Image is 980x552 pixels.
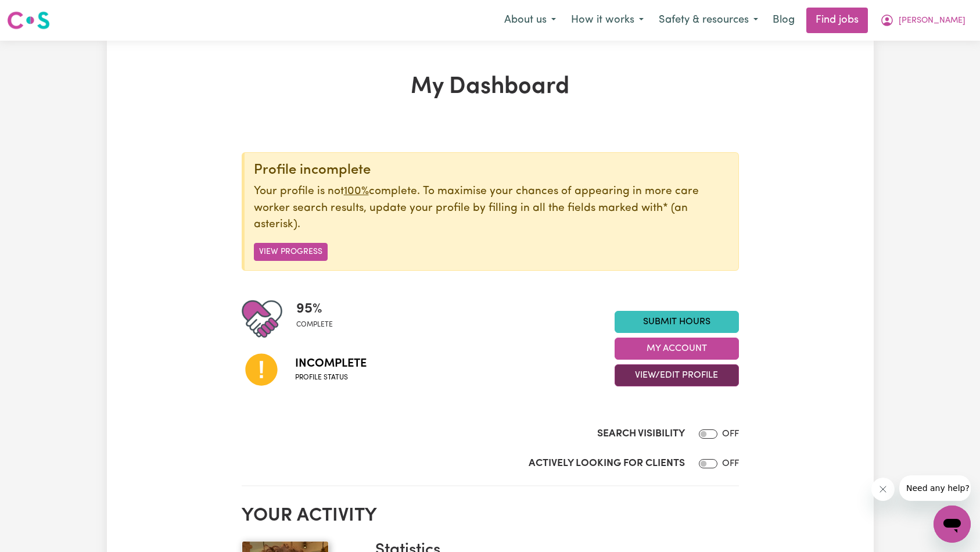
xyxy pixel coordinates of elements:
div: Profile completeness: 95% [296,299,342,339]
iframe: Message from company [899,475,971,501]
button: My Account [615,338,739,360]
a: Blog [766,8,802,33]
iframe: Button to launch messaging window [934,506,971,543]
h2: Your activity [242,505,739,527]
iframe: Close message [871,478,895,501]
div: Profile incomplete [254,162,729,179]
span: Incomplete [295,355,367,372]
button: About us [497,8,563,33]
span: [PERSON_NAME] [899,15,965,27]
span: OFF [722,459,739,468]
a: Find jobs [806,8,868,33]
label: Actively Looking for Clients [529,456,685,471]
h1: My Dashboard [242,73,739,101]
button: My Account [873,8,973,33]
button: View/Edit Profile [615,364,739,386]
button: Safety & resources [651,8,766,33]
span: OFF [722,429,739,439]
span: 95 % [296,299,333,320]
p: Your profile is not complete. To maximise your chances of appearing in more care worker search re... [254,184,729,234]
img: Careseekers logo [7,10,50,31]
label: Search Visibility [597,426,685,442]
button: How it works [563,8,651,33]
a: Submit Hours [615,311,739,333]
u: 100% [344,186,369,197]
span: complete [296,320,333,330]
a: Careseekers logo [7,7,50,34]
span: Profile status [295,372,367,383]
button: View Progress [254,243,328,261]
